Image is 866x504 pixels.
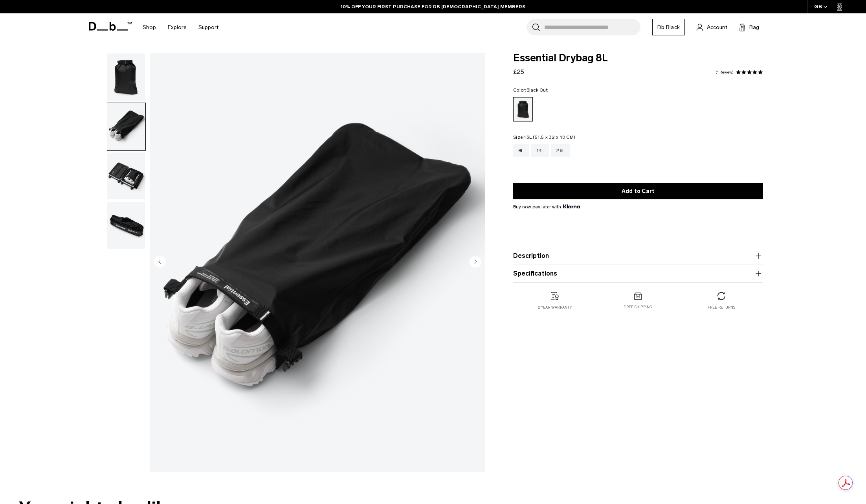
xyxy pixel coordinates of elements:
[107,53,146,101] button: Essential Drybag 8L Black Out
[107,202,145,249] img: Essential Drybag 8L Black Out
[513,88,548,92] legend: Color:
[341,3,525,10] a: 10% OFF YOUR FIRST PURCHASE FOR DB [DEMOGRAPHIC_DATA] MEMBERS
[513,269,763,278] button: Specifications
[107,152,146,200] button: Essential Drybag 8L Black Out
[513,144,529,157] a: 8L
[527,87,548,93] span: Black Out
[697,22,727,32] a: Account
[563,204,580,208] img: {"height" => 20, "alt" => "Klarna"}
[652,19,685,35] a: Db Black
[707,23,727,31] span: Account
[137,13,224,41] nav: Main Navigation
[513,97,533,121] a: Black Out
[107,103,145,150] img: Essential Drybag 8L Black Out
[531,144,549,157] a: 13L
[107,53,145,101] img: Essential Drybag 8L Black Out
[470,256,481,269] button: Next slide
[513,251,763,261] button: Description
[107,201,146,249] button: Essential Drybag 8L Black Out
[107,103,146,151] button: Essential Drybag 8L Black Out
[198,13,218,41] a: Support
[150,53,485,472] li: 2 / 4
[143,13,156,41] a: Shop
[513,53,763,63] span: Essential Drybag 8L
[551,144,570,157] a: 26L
[513,203,580,210] span: Buy now pay later with
[513,135,575,140] legend: Size:
[513,68,524,75] span: £25
[739,22,759,32] button: Bag
[154,256,166,269] button: Previous slide
[524,134,575,140] span: 13L (51.5 x 32 x 10 CM)
[513,183,763,199] button: Add to Cart
[624,304,652,310] p: Free shipping
[708,305,736,310] p: Free returns
[538,305,572,310] p: 2 year warranty
[749,23,759,31] span: Bag
[150,53,485,472] img: Essential Drybag 8L Black Out
[716,70,734,74] a: 1 reviews
[107,153,145,200] img: Essential Drybag 8L Black Out
[168,13,187,41] a: Explore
